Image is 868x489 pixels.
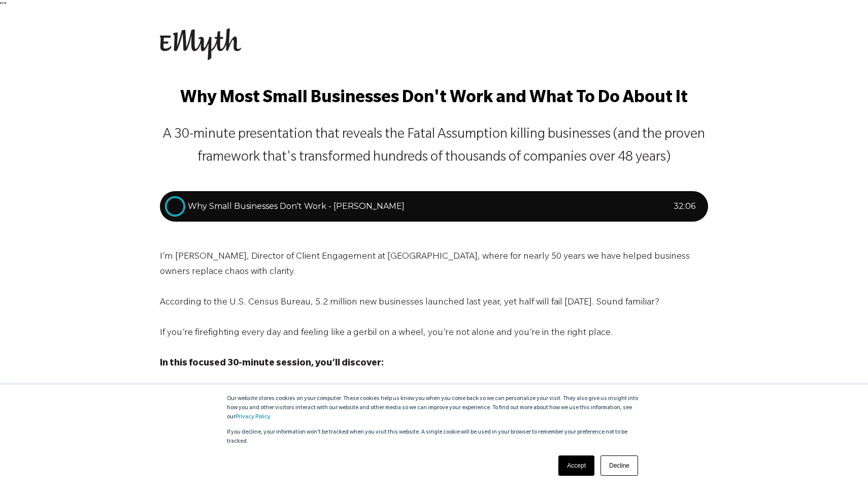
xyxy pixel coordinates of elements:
[227,394,641,422] p: Our website stores cookies on your computer. These cookies help us know you when you come back so...
[558,455,594,476] a: Accept
[227,428,641,446] p: If you decline, your information won’t be tracked when you visit this website. A single cookie wi...
[160,124,708,170] p: A 30-minute presentation that reveals the Fatal Assumption killing businesses (and the proven fra...
[600,455,638,476] a: Decline
[188,200,674,212] div: Why Small Businesses Don't Work - [PERSON_NAME]
[160,191,708,222] div: Play audio: Why Small Businesses Don't Work - Paul Bauscher
[160,359,384,369] span: In this focused 30-minute session, you’ll discover:
[236,414,270,420] a: Privacy Policy
[165,196,185,217] div: Play
[160,28,241,60] img: EMyth
[180,90,688,108] span: Why Most Small Businesses Don't Work and What To Do About It
[674,200,695,212] div: 32 : 06
[817,440,868,489] iframe: Chat Widget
